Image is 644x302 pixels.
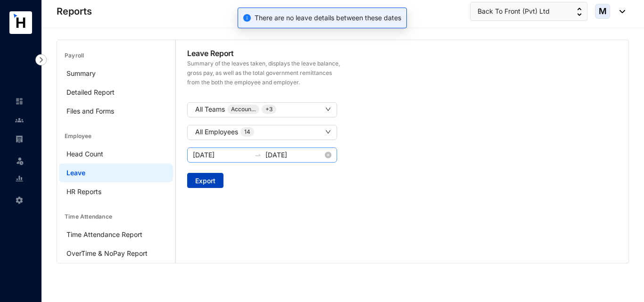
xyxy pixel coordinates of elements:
img: payroll-unselected.b590312f920e76f0c668.svg [15,135,24,143]
span: There are no leave details between these dates [255,14,401,22]
button: Export [187,173,223,188]
span: Back To Front (Pvt) Ltd [478,6,550,16]
img: home-unselected.a29eae3204392db15eaf.svg [15,97,24,106]
a: HR Reports [66,188,101,196]
span: down [325,129,331,135]
button: All TeamsAccoun...+3down [187,102,337,117]
a: Summary [66,69,96,77]
p: Reports [57,5,92,18]
input: End date [265,150,323,160]
a: Leave [66,169,85,177]
span: down [325,106,331,112]
span: M [599,7,607,16]
li: Payroll [8,130,30,148]
div: All Employees [195,127,254,137]
img: up-down-arrow.74152d26bf9780fbf563ca9c90304185.svg [577,8,582,16]
a: Time Attendance Report [66,230,142,238]
img: dropdown-black.8e83cc76930a90b1a4fdb6d089b7bf3a.svg [615,10,625,13]
span: close-circle [325,152,331,158]
a: OverTime & NoPay Report [66,249,148,257]
p: Accoun... [231,105,256,114]
li: Home [8,92,30,111]
p: 14 [244,127,250,137]
li: Contacts [8,111,30,130]
div: Time Attendance [57,201,175,225]
a: Head Count [66,150,103,158]
img: people-unselected.118708e94b43a90eceab.svg [15,116,24,124]
a: Detailed Report [66,88,115,96]
div: All Teams [195,104,276,114]
img: report-unselected.e6a6b4230fc7da01f883.svg [15,174,24,183]
span: info-circle [243,14,251,22]
img: settings-unselected.1febfda315e6e19643a1.svg [15,196,24,204]
p: Leave Report [187,48,402,59]
img: nav-icon-right.af6afadce00d159da59955279c43614e.svg [35,54,47,65]
input: Start date [193,150,250,160]
a: Files and Forms [66,107,114,115]
span: Export [195,176,215,186]
img: leave-unselected.2934df6273408c3f84d9.svg [15,156,25,165]
p: Summary of the leaves taken, displays the leave balance, gross pay, as well as the total governme... [187,59,344,87]
p: + 3 [265,105,272,114]
button: All Employees14down [187,125,337,140]
span: to [254,151,262,159]
span: swap-right [254,151,262,159]
div: Employee [57,121,175,145]
li: Reports [8,169,30,188]
button: Back To Front (Pvt) Ltd [470,2,587,21]
div: Payroll [57,40,175,64]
